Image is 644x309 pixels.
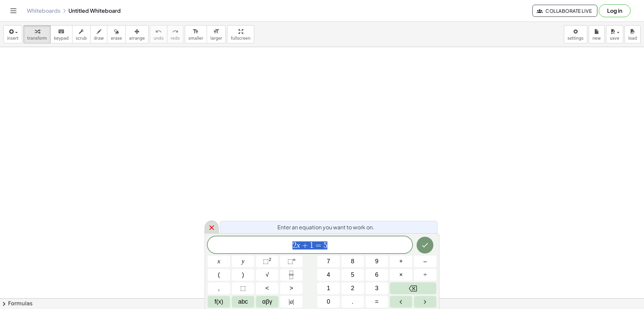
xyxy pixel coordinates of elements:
button: x [208,256,230,267]
button: erase [107,25,125,43]
span: 5 [323,241,327,249]
button: Divide [414,269,436,281]
button: Functions [208,296,230,308]
span: larger [210,36,222,41]
span: × [399,270,403,279]
span: √ [266,270,269,279]
button: Absolute value [280,296,303,308]
span: ⬚ [287,258,293,265]
span: 2 [292,241,297,249]
span: = [314,241,323,249]
span: insert [7,36,18,41]
button: Square root [256,269,278,281]
span: Collaborate Live [538,8,592,14]
span: ⬚ [240,284,246,293]
a: Whiteboards [27,7,60,14]
span: | [293,298,294,305]
span: keypad [54,36,69,41]
button: Greek alphabet [256,296,278,308]
button: Greater than [280,282,303,294]
span: 1 [327,284,330,293]
button: Collaborate Live [532,5,597,17]
button: Plus [390,256,412,267]
button: Squared [256,256,278,267]
span: 6 [375,270,378,279]
button: format_sizelarger [207,25,226,43]
button: keyboardkeypad [50,25,72,43]
span: undo [154,36,164,41]
span: . [352,297,354,306]
span: load [628,36,637,41]
button: 0 [317,296,340,308]
i: format_size [213,28,219,36]
button: draw [90,25,108,43]
button: Superscript [280,256,303,267]
span: new [592,36,601,41]
span: + [300,241,310,249]
span: 1 [310,241,314,249]
button: redoredo [167,25,183,43]
button: Minus [414,256,436,267]
button: scrub [72,25,91,43]
span: Enter an equation you want to work on. [277,223,374,231]
span: 0 [327,297,330,306]
button: fullscreen [227,25,254,43]
span: = [375,297,379,306]
span: ⬚ [263,258,269,265]
button: Right arrow [414,296,436,308]
button: save [606,25,623,43]
button: 4 [317,269,340,281]
span: abc [238,297,248,306]
button: transform [23,25,51,43]
span: save [610,36,619,41]
sup: 2 [269,257,271,262]
span: 2 [351,284,354,293]
button: Placeholder [232,282,254,294]
button: 8 [341,256,364,267]
span: fullscreen [231,36,250,41]
button: Log in [599,4,631,17]
span: arrange [129,36,145,41]
button: 1 [317,282,340,294]
span: 4 [327,270,330,279]
button: format_sizesmaller [185,25,207,43]
i: redo [172,28,178,36]
span: smaller [189,36,203,41]
span: 8 [351,257,354,266]
span: redo [171,36,180,41]
button: ( [208,269,230,281]
button: new [589,25,605,43]
span: – [423,257,427,266]
i: format_size [193,28,199,36]
span: draw [94,36,104,41]
span: , [218,284,220,293]
span: a [289,297,294,306]
button: undoundo [150,25,167,43]
span: 9 [375,257,378,266]
sup: n [293,257,296,262]
span: > [289,284,293,293]
button: . [341,296,364,308]
span: scrub [76,36,87,41]
span: erase [111,36,122,41]
button: settings [564,25,587,43]
button: Times [390,269,412,281]
span: x [218,257,220,266]
span: ÷ [424,270,427,279]
button: y [232,256,254,267]
button: Equals [366,296,388,308]
span: 3 [375,284,378,293]
button: Done [417,237,433,254]
button: Alphabet [232,296,254,308]
button: 5 [341,269,364,281]
var: x [297,241,300,249]
button: ) [232,269,254,281]
button: 2 [341,282,364,294]
span: settings [568,36,584,41]
i: keyboard [58,28,64,36]
button: Fraction [280,269,303,281]
span: ) [242,270,244,279]
button: Left arrow [390,296,412,308]
span: 5 [351,270,354,279]
span: transform [27,36,47,41]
